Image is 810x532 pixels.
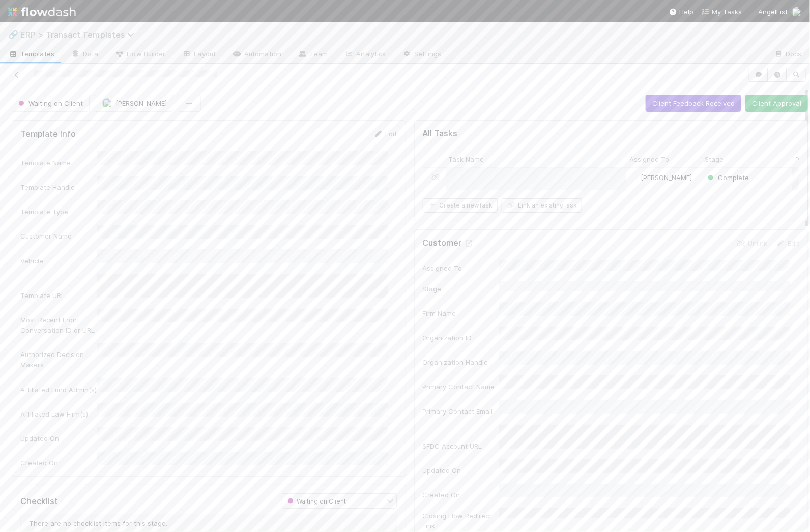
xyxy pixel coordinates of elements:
span: Complete [706,173,749,182]
div: Firm Name [423,308,499,318]
span: Stage [705,154,724,164]
button: Create a newTask [423,198,498,213]
div: Organization ID [423,333,499,343]
a: My Tasks [702,7,742,17]
span: ERP > Transact Templates [20,29,139,40]
div: Template Handle [20,182,97,192]
img: logo-inverted-e16ddd16eac7371096b0.svg [8,3,76,20]
div: Updated On [20,433,97,444]
span: Task Name [449,154,484,164]
a: Flow Builder [106,47,173,63]
div: Affiliated Fund Admin(s) [20,385,97,395]
span: AngelList [758,8,788,16]
span: Flow Builder [114,49,165,59]
span: Assigned To [630,154,670,164]
a: Team [290,47,336,63]
button: Client Approval [745,95,808,112]
div: Most Recent Front Conversation ID or URL [20,315,97,335]
div: Template Type [20,206,97,217]
span: Waiting on Client [16,99,83,107]
h5: Customer [423,238,474,248]
button: Waiting on Client [12,95,90,112]
button: Link an existingTask [502,198,582,213]
div: Customer Name [20,231,97,241]
div: Help [669,7,693,17]
div: Assigned To [423,263,499,273]
a: Unlink [736,239,767,247]
span: Waiting on Client [285,497,346,505]
div: Authorized Decision Makers [20,349,97,370]
div: Vehicle [20,256,97,266]
div: Complete [706,172,749,183]
div: Primary Contact Name [423,381,499,392]
h5: Template Info [20,129,76,139]
h5: Checklist [20,496,58,507]
div: Affiliated Law Firm(s) [20,409,97,419]
span: My Tasks [702,8,742,16]
div: Organization Handle [423,357,499,367]
div: [PERSON_NAME] [630,172,692,183]
div: Template URL [20,290,97,301]
div: Primary Contact Email [423,406,499,417]
button: [PERSON_NAME] [94,95,173,112]
a: Edit [373,130,397,138]
img: avatar_ec9c1780-91d7-48bb-898e-5f40cebd5ff8.png [102,98,112,108]
span: [PERSON_NAME] [641,173,692,182]
div: SFDC Account URL [423,441,499,451]
a: Settings [394,47,449,63]
div: Updated On [423,465,499,476]
img: avatar_ec9c1780-91d7-48bb-898e-5f40cebd5ff8.png [792,7,802,17]
a: Docs [766,47,810,63]
a: Data [63,47,106,63]
h5: All Tasks [423,129,458,139]
span: 🔗 [8,30,18,39]
span: [PERSON_NAME] [115,99,167,107]
div: Created On [20,458,97,468]
a: Automation [224,47,290,63]
span: Templates [8,49,54,59]
a: Layout [174,47,224,63]
button: Client Feedback Received [646,95,741,112]
div: Template Name [20,158,97,168]
div: Created On [423,490,499,500]
a: Analytics [336,47,394,63]
div: Stage [423,284,499,294]
div: Closing Flow Redirect Link [423,511,499,531]
a: Edit [775,239,799,247]
img: avatar_ec9c1780-91d7-48bb-898e-5f40cebd5ff8.png [631,173,639,182]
